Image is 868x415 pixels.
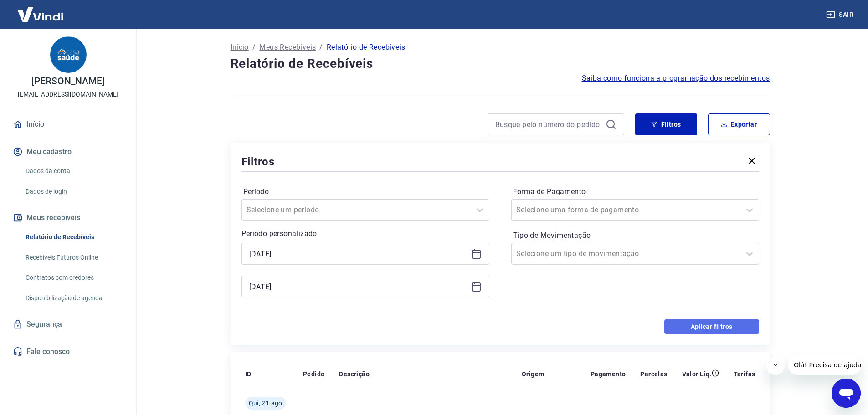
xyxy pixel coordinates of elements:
[252,42,256,53] p: /
[11,208,125,228] button: Meus recebíveis
[22,228,125,246] a: Relatório de Recebíveis
[241,228,489,239] p: Período personalizado
[11,142,125,162] button: Meu cadastro
[11,114,125,134] a: Início
[766,357,785,375] iframe: Fechar mensagem
[31,77,104,86] p: [PERSON_NAME]
[824,6,857,23] button: Sair
[788,355,861,375] iframe: Mensagem da empresa
[11,0,70,28] img: Vindi
[303,369,324,379] p: Pedido
[249,399,282,408] span: Qui, 21 ago
[22,248,125,267] a: Recebíveis Futuros Online
[513,230,757,241] label: Tipo de Movimentação
[522,369,544,379] p: Origem
[50,36,87,73] img: 76bee8aa-0cdf-4994-adef-68cb94c950f4.jpeg
[259,42,316,53] a: Meus Recebíveis
[231,55,770,73] h4: Relatório de Recebíveis
[339,369,370,379] p: Descrição
[327,42,405,53] p: Relatório de Recebíveis
[635,113,697,135] button: Filtros
[11,314,125,334] a: Segurança
[22,289,125,307] a: Disponibilização de agenda
[591,369,626,379] p: Pagamento
[241,154,275,169] h5: Filtros
[18,90,118,99] p: [EMAIL_ADDRESS][DOMAIN_NAME]
[319,42,323,53] p: /
[582,73,770,84] a: Saiba como funciona a programação dos recebimentos
[22,162,125,180] a: Dados da conta
[513,186,757,197] label: Forma de Pagamento
[734,369,755,379] p: Tarifas
[664,319,759,334] button: Aplicar filtros
[22,268,125,287] a: Contratos com credores
[495,118,602,131] input: Busque pelo número do pedido
[231,42,249,53] a: Início
[245,369,252,379] p: ID
[682,369,712,379] p: Valor Líq.
[640,369,667,379] p: Parcelas
[249,280,467,293] input: Data final
[243,186,488,197] label: Período
[832,379,861,408] iframe: Botão para abrir a janela de mensagens
[708,113,770,135] button: Exportar
[11,342,125,362] a: Fale conosco
[249,247,467,261] input: Data inicial
[5,6,77,14] span: Olá! Precisa de ajuda?
[22,182,125,201] a: Dados de login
